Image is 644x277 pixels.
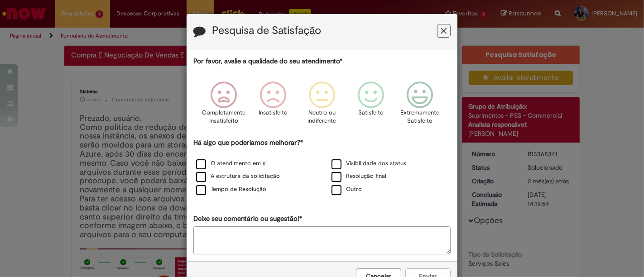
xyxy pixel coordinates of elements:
label: Outro [332,185,362,194]
label: Deixe seu comentário ou sugestão!* [193,214,302,224]
label: Por favor, avalie a qualidade do seu atendimento* [193,57,342,66]
p: Completamente Insatisfeito [202,109,246,125]
p: Satisfeito [358,109,384,117]
div: Insatisfeito [250,75,296,137]
div: Satisfeito [348,75,394,137]
label: Visibilidade dos status [332,159,406,168]
label: O atendimento em si [196,159,267,168]
label: Tempo de Resolução [196,185,266,194]
div: Extremamente Satisfeito [397,75,443,137]
label: A estrutura da solicitação [196,172,280,181]
p: Insatisfeito [259,109,288,117]
label: Resolução final [332,172,386,181]
div: Completamente Insatisfeito [201,75,247,137]
label: Pesquisa de Satisfação [212,25,321,37]
p: Extremamente Satisfeito [400,109,439,125]
p: Neutro ou indiferente [306,109,338,125]
div: Há algo que poderíamos melhorar?* [193,138,451,196]
div: Neutro ou indiferente [299,75,345,137]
